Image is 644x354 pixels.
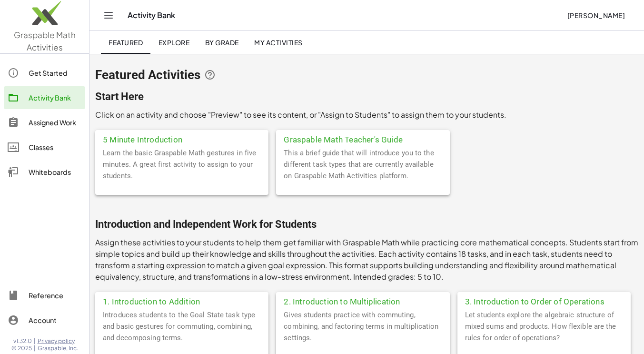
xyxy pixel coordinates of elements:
div: Classes [29,142,81,153]
div: Assigned Work [29,117,81,128]
div: Get Started [29,67,81,79]
div: 2. Introduction to Multiplication [276,292,449,309]
span: | [34,344,36,352]
button: [PERSON_NAME] [559,7,633,24]
span: Featured Activities [95,68,200,81]
div: 1. Introduction to Addition [95,292,268,309]
span: | [34,337,36,345]
div: Activity Bank [29,92,81,103]
div: 5 Minute Introduction [95,130,268,147]
span: Explore [158,38,189,47]
a: Classes [4,136,85,159]
span: [PERSON_NAME] [567,11,625,20]
div: Learn the basic Graspable Math gestures in five minutes. A great first activity to assign to your... [95,147,268,195]
div: Account [29,314,81,326]
span: Graspable, Inc. [38,344,78,352]
button: Toggle navigation [101,8,116,23]
span: Featured [109,38,143,47]
h2: Introduction and Independent Work for Students [95,218,638,231]
span: © 2025 [11,344,32,352]
div: Graspable Math Teacher's Guide [276,130,449,147]
div: 3. Introduction to Order of Operations [457,292,631,309]
p: Click on an activity and choose "Preview" to see its content, or "Assign to Students" to assign t... [95,109,638,121]
a: Reference [4,284,85,307]
a: Get Started [4,61,85,84]
span: Graspable Math Activities [14,30,76,52]
h2: Start Here [95,90,638,103]
div: Reference [29,290,81,301]
div: Whiteboards [29,166,81,178]
a: Assigned Work [4,111,85,134]
p: Assign these activities to your students to help them get familiar with Graspable Math while prac... [95,237,638,283]
a: Whiteboards [4,161,85,183]
div: This a brief guide that will introduce you to the different task types that are currently availab... [276,147,449,195]
span: My Activities [254,38,303,47]
a: Privacy policy [38,337,78,345]
a: Account [4,309,85,332]
span: v1.32.0 [13,337,32,345]
a: Activity Bank [4,86,85,109]
span: By Grade [205,38,238,47]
